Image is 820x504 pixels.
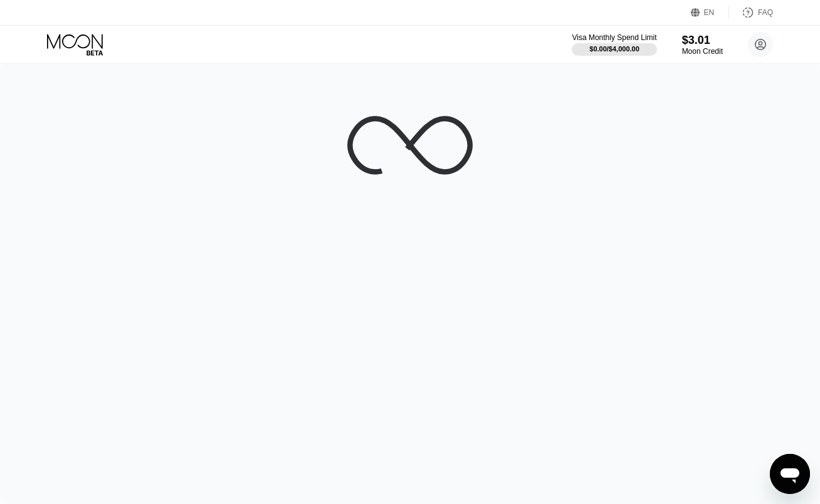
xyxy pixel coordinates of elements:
[704,8,715,17] div: EN
[682,47,723,56] div: Moon Credit
[572,33,656,56] div: Visa Monthly Spend Limit$0.00/$4,000.00
[691,6,729,19] div: EN
[589,45,639,53] div: $0.00 / $4,000.00
[682,34,723,56] div: $3.01Moon Credit
[729,6,773,19] div: FAQ
[682,34,723,47] div: $3.01
[758,8,773,17] div: FAQ
[572,33,656,42] div: Visa Monthly Spend Limit
[770,454,810,494] iframe: Button to launch messaging window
